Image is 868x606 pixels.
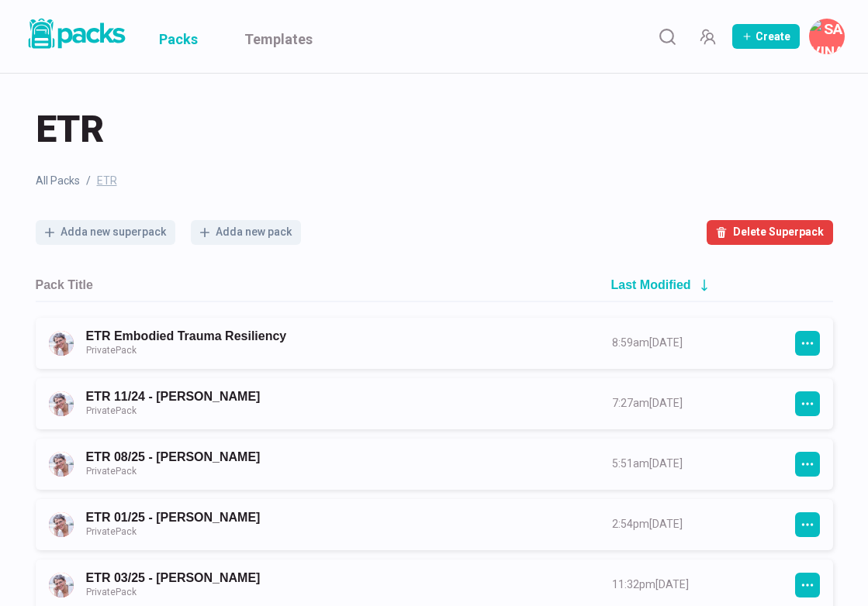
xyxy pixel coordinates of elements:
[732,24,800,49] button: Create Pack
[23,15,128,52] img: Packs logo
[36,220,175,245] button: Adda new superpack
[36,173,80,189] a: All Packs
[86,173,91,189] span: /
[707,220,833,245] button: Delete Superpack
[191,220,301,245] button: Adda new pack
[652,21,683,52] button: Search
[36,105,104,154] span: ETR
[809,19,845,54] button: Savina Tilmann
[36,173,833,189] nav: breadcrumb
[611,277,691,292] h2: Last Modified
[23,15,128,57] a: Packs logo
[692,21,723,52] button: Manage Team Invites
[97,173,117,189] span: ETR
[36,277,93,292] h2: Pack Title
